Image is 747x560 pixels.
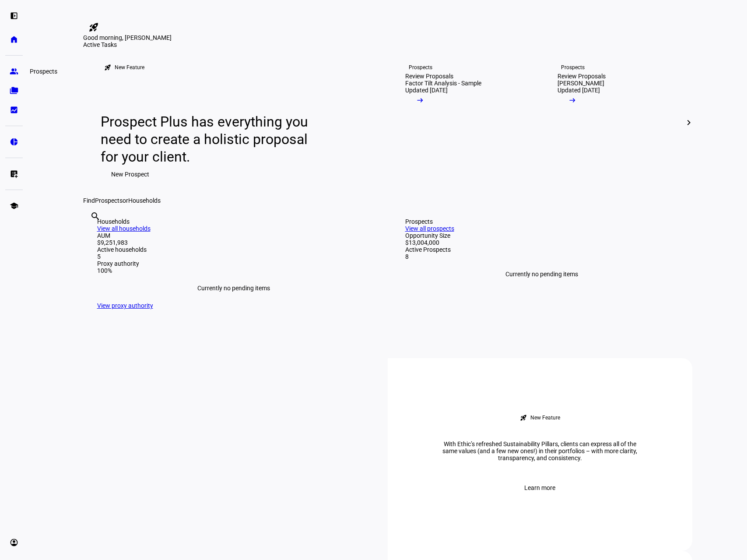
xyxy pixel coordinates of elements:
div: Updated [DATE] [405,87,448,94]
eth-mat-symbol: bid_landscape [10,106,18,114]
div: Prospects [405,218,678,225]
div: Prospects [409,64,432,71]
mat-icon: rocket_launch [88,22,99,32]
div: With Ethic’s refreshed Sustainability Pillars, clients can express all of the same values (and a ... [431,440,649,461]
mat-icon: chevron_right [684,117,694,128]
div: $9,251,983 [97,239,370,246]
eth-mat-symbol: home [10,35,18,44]
div: [PERSON_NAME] [558,80,604,87]
div: Prospects [26,66,61,77]
div: AUM [97,232,370,239]
div: Find or [83,197,692,204]
div: $13,004,000 [405,239,678,246]
div: New Feature [115,64,144,71]
a: bid_landscape [5,101,23,119]
div: Active Prospects [405,246,678,253]
div: 100% [97,267,370,274]
div: Households [97,218,370,225]
eth-mat-symbol: group [10,67,18,76]
button: Learn more [514,479,566,497]
div: Prospect Plus has everything you need to create a holistic proposal for your client. [101,113,316,166]
eth-mat-symbol: account_circle [10,538,18,547]
mat-icon: arrow_right_alt [568,96,577,105]
eth-mat-symbol: left_panel_open [10,11,18,20]
div: Prospects [561,64,585,71]
a: group [5,63,23,80]
div: Active Tasks [83,41,692,48]
div: Review Proposals [558,73,606,80]
a: ProspectsReview ProposalsFactor Tilt Analysis - SampleUpdated [DATE] [391,48,537,197]
div: Review Proposals [405,73,453,80]
a: folder_copy [5,82,23,99]
div: Factor Tilt Analysis - Sample [405,80,481,87]
div: Currently no pending items [97,274,370,302]
input: Enter name of prospect or household [90,223,92,233]
span: Learn more [524,479,555,497]
div: Opportunity Size [405,232,678,239]
eth-mat-symbol: pie_chart [10,137,18,146]
span: New Prospect [111,166,149,183]
mat-icon: search [90,211,101,222]
div: Active households [97,246,370,253]
a: home [5,31,23,48]
eth-mat-symbol: school [10,201,18,210]
span: Prospects [95,197,123,204]
mat-icon: rocket_launch [104,64,111,71]
div: Proxy authority [97,260,370,267]
mat-icon: arrow_right_alt [416,96,424,105]
div: 8 [405,253,678,260]
eth-mat-symbol: folder_copy [10,86,18,95]
eth-mat-symbol: list_alt_add [10,169,18,178]
div: Updated [DATE] [558,87,600,94]
a: View proxy authority [97,302,153,309]
a: pie_chart [5,133,23,151]
div: 5 [97,253,370,260]
div: Currently no pending items [405,260,678,288]
button: New Prospect [101,166,160,183]
a: View all prospects [405,225,454,232]
div: New Feature [530,414,560,421]
a: View all households [97,225,151,232]
div: Good morning, [PERSON_NAME] [83,34,692,41]
a: ProspectsReview Proposals[PERSON_NAME]Updated [DATE] [544,48,689,197]
mat-icon: rocket_launch [520,414,527,421]
span: Households [128,197,161,204]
